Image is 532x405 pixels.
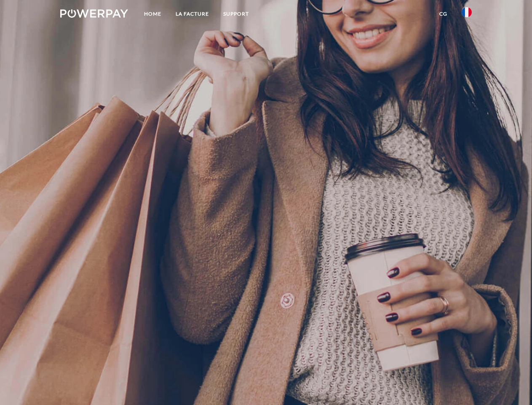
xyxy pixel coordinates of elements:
[137,6,168,22] a: Home
[462,7,472,17] img: fr
[216,6,256,22] a: Support
[432,6,454,22] a: CG
[168,6,216,22] a: LA FACTURE
[60,9,128,18] img: logo-powerpay-white.svg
